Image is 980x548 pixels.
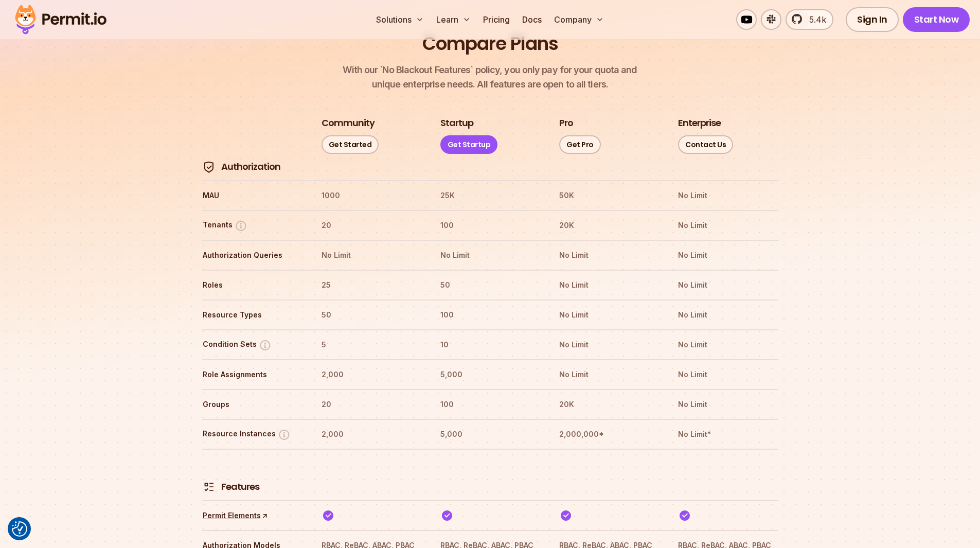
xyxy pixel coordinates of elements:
button: Solutions [372,9,428,30]
a: Start Now [903,7,970,32]
th: No Limit [678,277,778,293]
th: Resource Types [202,307,302,323]
button: Consent Preferences [12,521,27,537]
a: Docs [518,9,546,30]
th: Authorization Queries [202,247,302,263]
th: 10 [440,337,540,353]
h2: Compare Plans [422,31,558,57]
th: 20K [559,396,659,413]
span: 5.4k [803,13,826,26]
h3: Enterprise [678,117,721,130]
th: No Limit [678,247,778,263]
a: Permit Elements↑ [203,510,268,521]
th: 5,000 [440,366,540,383]
img: Features [203,481,215,493]
th: MAU [202,187,302,204]
th: 25 [321,277,421,293]
th: No Limit [678,307,778,323]
th: 20 [321,396,421,413]
a: Get Pro [559,135,601,154]
img: Revisit consent button [12,521,27,537]
span: With our `No Blackout Features` policy, you only pay for your quota and [343,63,637,77]
th: 2,000,000* [559,426,659,443]
th: No Limit [321,247,421,263]
th: 50K [559,187,659,204]
th: 5,000 [440,426,540,443]
a: Pricing [479,9,514,30]
button: Company [550,9,608,30]
th: 100 [440,217,540,234]
a: 5.4k [786,9,833,30]
th: 25K [440,187,540,204]
button: Tenants [203,219,247,232]
h3: Pro [559,117,573,130]
th: No Limit [678,187,778,204]
h4: Authorization [221,161,280,173]
th: No Limit [559,247,659,263]
a: Get Startup [440,135,498,154]
img: Authorization [203,161,215,173]
th: 2,000 [321,366,421,383]
button: Learn [432,9,475,30]
th: No Limit [678,337,778,353]
p: unique enterprise needs. All features are open to all tiers. [343,63,637,92]
button: Condition Sets [203,339,272,351]
h3: Community [322,117,375,130]
th: 1000 [321,187,421,204]
th: No Limit [440,247,540,263]
a: Get Started [322,135,379,154]
h4: Features [221,481,259,493]
th: 100 [440,307,540,323]
th: No Limit [559,277,659,293]
th: No Limit [559,307,659,323]
th: No Limit [678,396,778,413]
a: Contact Us [678,135,733,154]
button: Resource Instances [203,428,291,441]
th: No Limit [559,366,659,383]
th: 5 [321,337,421,353]
th: Groups [202,396,302,413]
th: 20K [559,217,659,234]
span: ↑ [258,509,270,522]
th: 50 [440,277,540,293]
img: Permit logo [10,2,111,37]
th: Roles [202,277,302,293]
th: No Limit* [678,426,778,443]
th: 50 [321,307,421,323]
a: Sign In [846,7,899,32]
th: 20 [321,217,421,234]
h3: Startup [440,117,473,130]
th: No Limit [678,217,778,234]
th: 100 [440,396,540,413]
th: No Limit [678,366,778,383]
th: 2,000 [321,426,421,443]
th: No Limit [559,337,659,353]
th: Role Assignments [202,366,302,383]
